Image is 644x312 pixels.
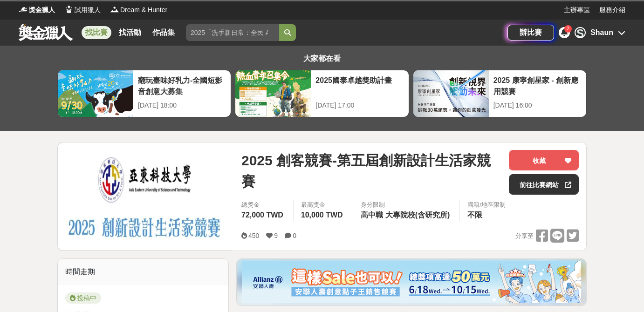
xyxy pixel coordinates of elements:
[413,70,587,117] a: 2025 康寧創星家 - 創新應用競賽[DATE] 16:00
[138,75,226,96] div: 翻玩臺味好乳力-全國短影音創意大募集
[315,75,404,96] div: 2025國泰卓越獎助計畫
[493,75,582,96] div: 2025 康寧創星家 - 創新應用競賽
[186,24,279,41] input: 2025「洗手新日常：全民 ALL IN」洗手歌全台徵選
[75,5,101,15] span: 試用獵人
[57,70,231,117] a: 翻玩臺味好乳力-全國短影音創意大募集[DATE] 18:00
[467,200,506,210] div: 國籍/地區限制
[138,101,226,110] div: [DATE] 18:00
[361,200,452,210] div: 身分限制
[515,229,534,243] span: 分享至
[19,5,55,15] a: Logo獎金獵人
[315,101,404,110] div: [DATE] 17:00
[110,5,119,14] img: Logo
[564,5,590,15] a: 主辦專區
[19,5,28,14] img: Logo
[242,261,581,303] img: dcc59076-91c0-4acb-9c6b-a1d413182f46.png
[509,174,579,195] a: 前往比賽網站
[110,5,167,15] a: LogoDream & Hunter
[82,26,111,39] a: 找比賽
[301,54,343,62] span: 大家都在看
[599,5,625,15] a: 服務介紹
[493,101,582,110] div: [DATE] 16:00
[64,5,101,15] a: Logo試用獵人
[301,211,343,219] span: 10,000 TWD
[293,232,296,239] span: 0
[241,200,286,210] span: 總獎金
[301,200,345,210] span: 最高獎金
[361,211,383,219] span: 高中職
[149,26,178,39] a: 作品集
[507,25,554,41] a: 辦比賽
[509,150,579,170] button: 收藏
[115,26,145,39] a: 找活動
[58,142,232,250] img: Cover Image
[235,70,409,117] a: 2025國泰卓越獎助計畫[DATE] 17:00
[248,232,259,239] span: 450
[65,292,101,304] span: 投稿中
[29,5,55,15] span: 獎金獵人
[590,27,613,38] div: Shaun
[385,211,450,219] span: 大專院校(含研究所)
[467,211,482,219] span: 不限
[274,232,278,239] span: 9
[58,259,228,285] div: 時間走期
[575,27,586,38] div: S
[241,211,283,219] span: 72,000 TWD
[567,26,569,31] span: 2
[64,5,74,14] img: Logo
[120,5,167,15] span: Dream & Hunter
[241,150,501,192] span: 2025 創客競賽-第五屆創新設計生活家競賽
